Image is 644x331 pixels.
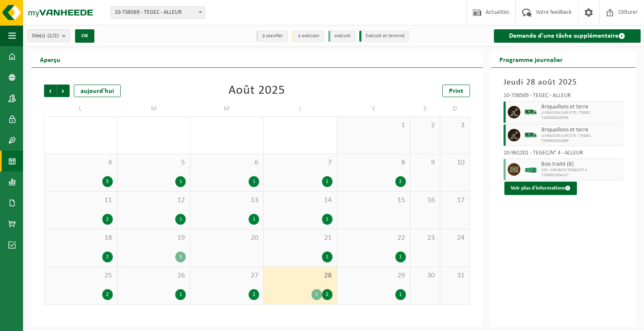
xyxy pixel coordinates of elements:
span: 14 [268,196,332,205]
span: 27 [195,271,259,280]
div: 1 [395,289,406,300]
span: 25 [49,271,113,280]
span: 15 [341,196,406,205]
li: Exécuté et terminé [359,31,409,42]
span: 9 [415,158,436,167]
span: 4 [49,158,113,167]
span: Précédent [44,85,57,97]
td: D [440,101,470,116]
div: 1 [312,289,322,300]
div: 1 [395,251,406,262]
div: 1 [322,251,332,262]
h3: Jeudi 28 août 2025 [504,76,623,89]
a: Demande d'une tâche supplémentaire [494,29,641,43]
span: Briquaillons et terre [541,127,621,133]
span: 10-738569 - TEGEC - ALLEUR [111,6,205,19]
div: 1 [322,176,332,187]
div: 1 [249,176,259,187]
span: 31 [444,271,465,280]
span: 30 [415,271,436,280]
div: 3 [102,176,113,187]
span: 17 [444,196,465,205]
span: 10 [444,158,465,167]
span: 20 [195,233,259,243]
h2: Aperçu [31,51,69,67]
h2: Programme journalier [491,51,571,67]
img: BL-SO-LV [525,129,537,141]
span: Site(s) [32,30,59,42]
span: LIVRAISON SUR SITE / TEGEC [541,133,621,139]
td: L [44,101,117,116]
td: V [337,101,410,116]
span: 16 [415,196,436,205]
span: T250002504127 [541,173,621,178]
button: Voir plus d'informations [504,182,577,195]
div: 1 [249,214,259,225]
li: à planifier [256,31,288,42]
span: 26 [122,271,186,280]
span: 7 [268,158,332,167]
span: 8 [341,158,406,167]
div: 1 [322,214,332,225]
div: 10-738569 - TEGEC - ALLEUR [504,93,623,101]
div: 2 [102,214,113,225]
span: 23 [415,233,436,243]
span: 11 [49,196,113,205]
span: C20 - C30 BOIS/TEGEC/N° 4 [541,168,621,173]
button: Site(s)(2/2) [27,29,70,42]
span: Briquaillons et terre [541,104,621,110]
div: 1 [175,176,186,187]
td: J [264,101,337,116]
span: 6 [195,158,259,167]
count: (2/2) [47,33,59,38]
div: 2 [249,289,259,300]
div: 2 [102,251,113,262]
span: 2 [415,121,436,130]
button: OK [75,29,94,43]
td: M [190,101,264,116]
a: Print [442,85,470,97]
span: Bois traité (B) [541,161,621,168]
span: 10-738569 - TEGEC - ALLEUR [111,7,205,18]
div: Août 2025 [229,85,285,97]
span: 29 [341,271,406,280]
span: 24 [444,233,465,243]
div: 2 [395,176,406,187]
div: 3 [175,251,186,262]
span: 1 [341,121,406,130]
img: BL-SO-LV [525,106,537,118]
div: 2 [322,289,332,300]
span: 5 [122,158,186,167]
li: exécuté [328,31,355,42]
span: Suivant [57,85,70,97]
span: T250002520536 [541,115,621,121]
div: 1 [175,214,186,225]
span: LIVRAISON SUR SITE / TEGEC [541,110,621,115]
span: 22 [341,233,406,243]
span: 3 [444,121,465,130]
span: 18 [49,233,113,243]
li: à exécuter [292,31,324,42]
div: 10-961201 - TEGEC/N° 4 - ALLEUR [504,150,623,159]
div: 1 [175,289,186,300]
span: 21 [268,233,332,243]
span: 19 [122,233,186,243]
span: Print [449,88,463,95]
span: T250002522889 [541,139,621,144]
span: 12 [122,196,186,205]
td: M [117,101,191,116]
div: aujourd'hui [74,85,121,97]
td: S [410,101,440,116]
div: 2 [102,289,113,300]
span: 28 [268,271,332,280]
span: 13 [195,196,259,205]
img: HK-XC-30-GN-00 [525,167,537,173]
